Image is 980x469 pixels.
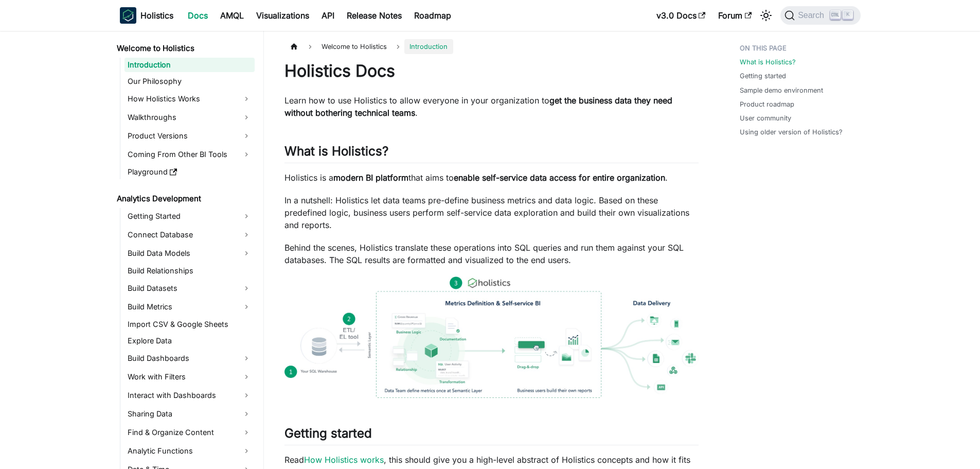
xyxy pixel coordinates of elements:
a: Import CSV & Google Sheets [124,317,255,332]
a: Build Datasets [124,280,255,297]
a: Walkthroughs [124,109,255,126]
span: Introduction [404,39,453,54]
kbd: K [843,10,853,20]
a: API [315,7,341,24]
a: Getting started [740,71,786,81]
a: Visualizations [250,7,315,24]
a: Build Relationships [124,264,255,278]
a: Sharing Data [124,406,255,422]
button: Search (Ctrl+K) [780,6,860,25]
a: Release Notes [341,7,408,24]
a: Analytic Functions [124,443,255,459]
a: v3.0 Docs [650,7,712,24]
h2: What is Holistics? [284,144,699,163]
a: Explore Data [124,334,255,348]
a: Product roadmap [740,99,794,109]
a: Build Dashboards [124,350,255,367]
p: Behind the scenes, Holistics translate these operations into SQL queries and run them against you... [284,241,699,266]
strong: enable self-service data access for entire organization [454,172,665,183]
a: HolisticsHolistics [120,7,173,24]
nav: Docs sidebar [110,31,264,469]
a: User community [740,113,791,123]
a: How Holistics Works [124,91,255,107]
a: Build Data Models [124,245,255,262]
a: AMQL [214,7,250,24]
a: Analytics Development [114,192,255,206]
h2: Getting started [284,426,699,445]
a: Product Versions [124,128,255,144]
h1: Holistics Docs [284,61,699,81]
img: How Holistics fits in your Data Stack [284,276,699,398]
p: Learn how to use Holistics to allow everyone in your organization to . [284,94,699,119]
a: Forum [712,7,758,24]
a: Connect Database [124,227,255,243]
strong: modern BI platform [333,172,408,183]
a: Our Philosophy [124,74,255,89]
a: Welcome to Holistics [114,41,255,56]
a: Build Metrics [124,299,255,315]
a: How Holistics works [304,455,384,465]
a: Roadmap [408,7,457,24]
img: Holistics [120,7,136,24]
a: Introduction [124,58,255,72]
a: Interact with Dashboards [124,387,255,404]
a: Sample demo environment [740,85,823,95]
b: Holistics [140,9,173,22]
a: Getting Started [124,208,255,224]
a: Docs [182,7,214,24]
a: Work with Filters [124,369,255,385]
a: What is Holistics? [740,57,796,67]
span: Welcome to Holistics [316,39,392,54]
button: Switch between dark and light mode (currently light mode) [758,7,774,24]
a: Home page [284,39,304,54]
p: In a nutshell: Holistics let data teams pre-define business metrics and data logic. Based on thes... [284,194,699,231]
span: Search [795,11,830,20]
p: Holistics is a that aims to . [284,171,699,184]
a: Playground [124,165,255,179]
a: Coming From Other BI Tools [124,146,255,163]
nav: Breadcrumbs [284,39,699,54]
a: Find & Organize Content [124,424,255,441]
a: Using older version of Holistics? [740,127,843,137]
